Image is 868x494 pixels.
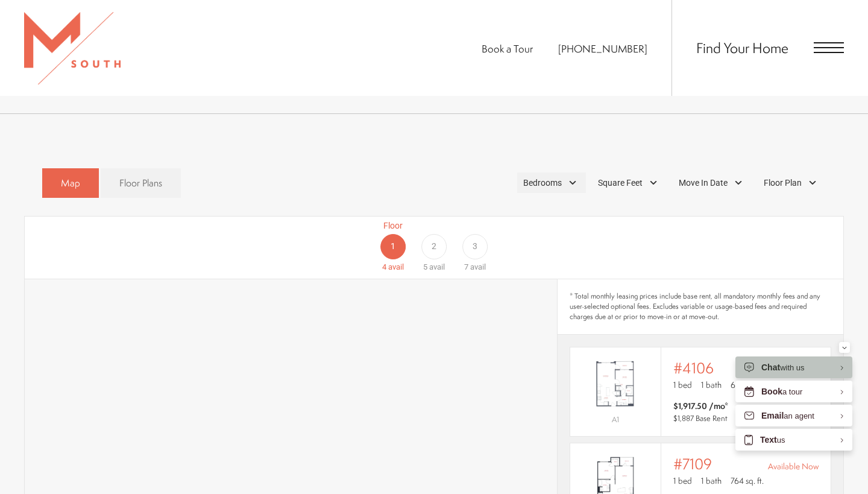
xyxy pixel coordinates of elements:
[464,262,468,271] span: 7
[673,359,714,376] span: #4106
[764,177,802,189] span: Floor Plan
[470,262,486,271] span: avail
[558,42,647,55] a: Call Us at 813-570-8014
[598,177,643,189] span: Square Feet
[482,42,533,55] a: Book a Tour
[673,379,692,391] span: 1 bed
[673,475,692,487] span: 1 bed
[731,475,764,487] span: 764 sq. ft.
[423,262,427,271] span: 5
[523,177,562,189] span: Bedrooms
[570,347,831,437] a: View #4106
[24,12,121,84] img: MSouth
[414,220,454,273] a: Floor 2
[558,42,647,55] span: [PHONE_NUMBER]
[701,379,722,391] span: 1 bath
[679,177,728,189] span: Move In Date
[454,220,495,273] a: Floor 3
[570,355,661,412] img: #4106 - 1 bedroom floor plan layout with 1 bathroom and 622 square feet
[731,379,765,391] span: 622 sq. ft.
[612,414,619,425] span: A1
[814,42,844,53] button: Open Menu
[473,240,477,253] span: 3
[673,413,728,423] span: $1,887 Base Rent
[432,240,436,253] span: 2
[119,176,162,190] span: Floor Plans
[61,176,80,190] span: Map
[570,291,831,321] span: * Total monthly leasing prices include base rent, all mandatory monthly fees and any user-selecte...
[673,400,728,412] span: $1,917.50 /mo*
[673,455,712,472] span: #7109
[429,262,445,271] span: avail
[701,475,722,487] span: 1 bath
[696,38,788,57] a: Find Your Home
[768,460,819,472] span: Available Now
